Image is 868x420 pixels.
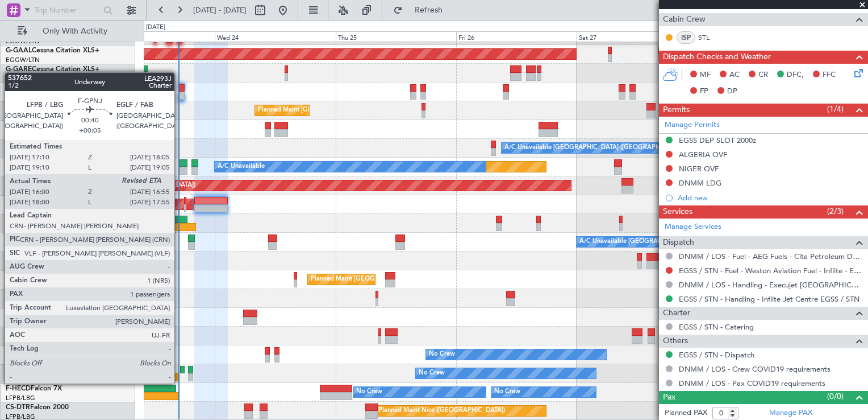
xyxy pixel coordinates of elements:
a: EGSS / STN - Fuel - Weston Aviation Fuel - Inflite - EGSS / STN [679,266,862,275]
div: Sat 27 [577,31,697,42]
a: G-ENRGPraetor 600 [6,160,70,167]
a: DNMM / LOS - Fuel - AEG Fuels - Cita Petroleum DNMM / LOS [679,252,862,261]
a: LFMD/CEQ [6,356,39,365]
div: Planned Maint Nice ([GEOGRAPHIC_DATA]) [378,402,505,419]
span: DFC, [787,69,804,81]
input: Trip Number [35,2,100,19]
a: EGGW/LTN [6,150,40,158]
span: Others [663,335,688,348]
span: (0/0) [827,390,844,402]
span: T7-LZZI [6,235,29,242]
span: T7-EMI [6,329,28,336]
span: T7-FFI [6,216,26,223]
span: (1/4) [827,103,844,115]
div: NIGER OVF [679,164,719,174]
span: CR [758,69,768,81]
span: FFC [823,69,836,81]
a: G-GARECessna Citation XLS+ [6,66,99,73]
span: G-JAGA [6,104,32,110]
span: Cabin Crew [663,13,706,26]
span: G-VNOR [6,179,34,186]
span: G-GAAL [6,47,32,54]
a: EVRA/RIX [6,319,34,327]
label: Planned PAX [665,407,707,419]
div: No Crew [419,365,445,382]
a: T7-DYNChallenger 604 [6,310,80,317]
a: T7-FFIFalcon 7X [6,216,57,223]
span: Charter [663,307,690,320]
div: A/C Unavailable [GEOGRAPHIC_DATA] ([GEOGRAPHIC_DATA]) [579,233,764,250]
a: EGSS / STN - Dispatch [679,350,754,360]
a: G-LEGCLegacy 600 [6,141,66,148]
a: EGLF/FAB [6,244,35,252]
div: A/C Unavailable [GEOGRAPHIC_DATA] ([GEOGRAPHIC_DATA]) [504,139,689,157]
a: EGLF/FAB [6,93,35,102]
a: LX-AOACitation Mustang [6,291,87,298]
a: G-SPCYLegacy 650 [6,122,66,129]
a: EDLW/DTM [6,281,39,290]
a: T7-N1960Legacy 650 [6,197,74,204]
a: VHHH/HKG [6,225,39,233]
span: F-GPNJ [6,367,30,373]
span: Pax [663,391,675,404]
span: G-SIRS [6,85,27,92]
a: LX-INBFalcon 900EX EASy II [6,273,95,279]
div: [DATE] [146,23,165,32]
a: G-SIRSCitation Excel [6,85,71,92]
span: G-ENRG [6,160,32,167]
div: ALGERIA OVF [679,150,727,159]
a: [PERSON_NAME]/QSA [6,300,73,308]
a: EGGW/LTN [6,56,40,64]
div: No Crew [356,384,382,401]
span: Permits [663,104,690,117]
span: Dispatch [663,236,694,249]
div: Add new [678,193,862,203]
a: LGAV/ATH [6,131,36,139]
span: Dispatch Checks and Weather [663,51,771,64]
span: G-GARE [6,66,32,73]
div: Planned Maint [GEOGRAPHIC_DATA] ([GEOGRAPHIC_DATA]) [258,102,437,119]
a: G-VNORChallenger 650 [6,179,82,186]
span: LX-TRO [6,254,30,261]
div: Tue 23 [94,31,215,42]
span: G-LEGC [6,141,30,148]
span: LX-INB [6,273,28,279]
div: Wed 24 [215,31,335,42]
span: G-SPCY [6,122,30,129]
a: Manage PAX [769,407,812,419]
button: Only With Activity [12,22,123,40]
a: LFPB/LBG [6,394,35,402]
a: EGGW/LTN [6,262,40,271]
span: Refresh [405,6,453,14]
a: EGNR/CEG [6,75,40,83]
span: LX-AOA [6,291,32,298]
a: F-GPNJFalcon 900EX [6,367,73,373]
a: F-HECDFalcon 7X [6,385,62,392]
span: DP [727,86,737,97]
a: EGSS/STN [6,168,36,177]
div: Thu 25 [336,31,456,42]
a: EGGW/LTN [6,112,40,121]
a: T7-LZZIPraetor 600 [6,235,67,242]
span: CS-DTR [6,404,30,411]
a: EGLF/FAB [6,187,35,196]
span: AC [729,69,740,81]
span: F-HECD [6,385,31,392]
a: EGSS / STN - Handling - Inflite Jet Centre EGSS / STN [679,294,859,304]
div: A/C Unavailable [218,158,265,175]
a: STL [698,32,724,43]
div: No Crew [494,384,520,401]
a: LFMN/NCE [6,337,39,346]
span: Services [663,205,692,219]
a: G-GAALCessna Citation XLS+ [6,47,99,54]
a: Manage Services [665,221,721,233]
span: 9H-LPZ [6,348,28,355]
span: [DATE] - [DATE] [193,5,247,15]
a: DNMM / LOS - Crew COVID19 requirements [679,364,831,374]
a: 9H-LPZLegacy 500 [6,348,65,355]
div: ISP [677,31,695,44]
a: DNMM/LOS [6,206,41,215]
span: T7-DYN [6,310,31,317]
a: Manage Permits [665,120,720,131]
div: Planned Maint [GEOGRAPHIC_DATA] ([GEOGRAPHIC_DATA]) [311,271,490,288]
